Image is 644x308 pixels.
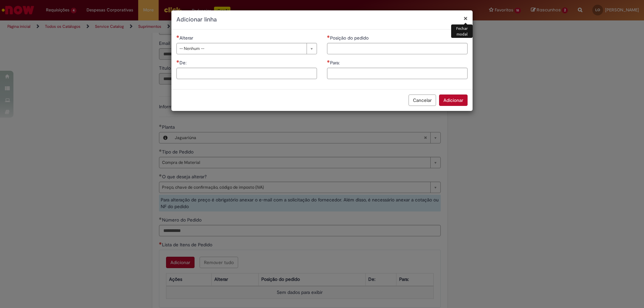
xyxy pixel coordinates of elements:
[176,68,317,79] input: De:
[179,60,188,66] span: De:
[464,15,468,22] button: Fechar modal
[409,95,436,106] button: Cancelar
[330,60,341,66] span: Para:
[327,43,468,54] input: Posição do pedido
[327,60,330,63] span: Necessários
[176,15,468,24] h2: Adicionar linha
[451,24,473,38] div: Fechar modal
[327,68,468,79] input: Para:
[179,43,303,54] span: -- Nenhum --
[176,60,179,63] span: Necessários
[330,35,370,41] span: Posição do pedido
[176,35,179,38] span: Necessários
[179,35,195,41] span: Alterar
[327,35,330,38] span: Necessários
[439,95,468,106] button: Adicionar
